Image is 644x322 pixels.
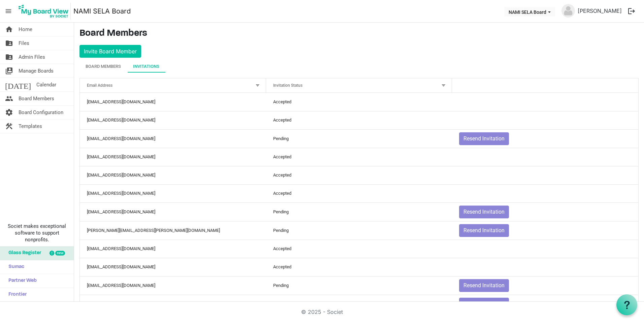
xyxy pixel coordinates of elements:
[5,260,24,274] span: Sumac
[452,221,638,240] td: Resend Invitation is template cell column header
[273,83,302,88] span: Invitation Status
[561,4,575,18] img: no-profile-picture.svg
[452,93,638,111] td: is template cell column header
[575,4,624,18] a: [PERSON_NAME]
[452,129,638,148] td: Resend Invitation is template cell column header
[452,184,638,203] td: is template cell column header
[2,5,15,18] span: menu
[624,4,639,18] button: logout
[452,240,638,258] td: is template cell column header
[504,7,555,17] button: NAMI SELA Board dropdownbutton
[19,23,32,36] span: Home
[266,93,452,111] td: Accepted column header Invitation Status
[452,166,638,184] td: is template cell column header
[19,64,54,78] span: Manage Boards
[80,240,266,258] td: whartonmuller@gmail.com column header Email Address
[266,221,452,240] td: Pending column header Invitation Status
[266,148,452,166] td: Accepted column header Invitation Status
[80,221,266,240] td: viviana.aldous@gmail.com column header Email Address
[80,295,266,313] td: cynthia.quigley@lcmchealth.org column header Email Address
[5,246,41,260] span: Glass Register
[5,274,37,288] span: Partner Web
[452,111,638,129] td: is template cell column header
[5,36,13,50] span: folder_shared
[452,148,638,166] td: is template cell column header
[5,288,27,301] span: Frontier
[79,28,639,39] h3: Board Members
[459,206,509,218] button: Resend Invitation
[80,203,266,221] td: irelsears@alliedpapercompany.com column header Email Address
[266,295,452,313] td: Pending column header Invitation Status
[266,258,452,276] td: Accepted column header Invitation Status
[459,298,509,311] button: Resend Invitation
[80,93,266,111] td: mgregoire@namisela.org column header Email Address
[55,251,65,256] div: new
[17,3,73,20] a: My Board View Logo
[452,295,638,313] td: Resend Invitation is template cell column header
[266,203,452,221] td: Pending column header Invitation Status
[79,60,639,73] div: tab-header
[80,111,266,129] td: cpulling@namisela.org column header Email Address
[5,50,13,64] span: folder_shared
[5,78,31,91] span: [DATE]
[80,166,266,184] td: docmancina@gmail.com column header Email Address
[3,223,71,243] span: Societ makes exceptional software to support nonprofits.
[87,83,112,88] span: Email Address
[79,45,141,58] button: Invite Board Member
[19,106,63,119] span: Board Configuration
[80,276,266,295] td: jessicabrewster@charter.net column header Email Address
[80,184,266,203] td: joy4basics@gmail.com column header Email Address
[452,276,638,295] td: Resend Invitation is template cell column header
[266,276,452,295] td: Pending column header Invitation Status
[459,224,509,237] button: Resend Invitation
[452,258,638,276] td: is template cell column header
[459,132,509,145] button: Resend Invitation
[36,78,56,91] span: Calendar
[17,3,71,20] img: My Board View Logo
[86,63,121,70] div: Board Members
[19,119,42,133] span: Templates
[266,240,452,258] td: Accepted column header Invitation Status
[459,279,509,292] button: Resend Invitation
[5,119,13,133] span: construction
[80,129,266,148] td: acastrolpc@gmail.com column header Email Address
[266,111,452,129] td: Accepted column header Invitation Status
[133,63,159,70] div: Invitations
[266,129,452,148] td: Pending column header Invitation Status
[452,203,638,221] td: Resend Invitation is template cell column header
[80,258,266,276] td: bettybtedesco@gmail.com column header Email Address
[5,23,13,36] span: home
[266,166,452,184] td: Accepted column header Invitation Status
[301,308,343,315] a: © 2025 - Societ
[5,106,13,119] span: settings
[266,184,452,203] td: Accepted column header Invitation Status
[19,92,54,105] span: Board Members
[19,50,45,64] span: Admin Files
[80,148,266,166] td: amyybarzabal@gmail.com column header Email Address
[73,4,131,18] a: NAMI SELA Board
[5,92,13,105] span: people
[19,36,29,50] span: Files
[5,64,13,78] span: switch_account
